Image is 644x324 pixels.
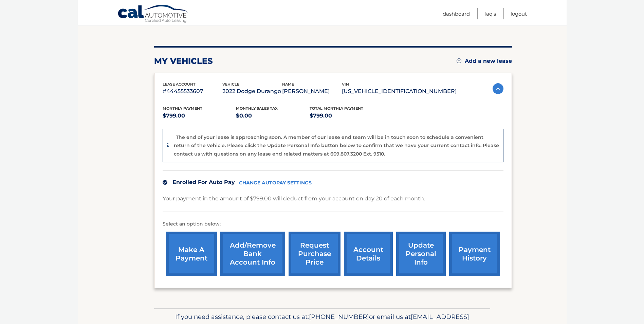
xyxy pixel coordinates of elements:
[163,82,196,87] span: lease account
[154,56,213,66] h2: my vehicles
[289,232,341,276] a: request purchase price
[457,58,512,65] a: Add a new lease
[484,8,496,19] a: FAQ's
[342,87,457,96] p: [US_VEHICLE_IDENTIFICATION_NUMBER]
[163,194,425,203] p: Your payment in the amount of $799.00 will deduct from your account on day 20 of each month.
[163,180,167,185] img: check.svg
[449,232,500,276] a: payment history
[443,8,470,19] a: Dashboard
[236,111,310,121] p: $0.00
[222,87,282,96] p: 2022 Dodge Durango
[239,180,312,186] a: CHANGE AUTOPAY SETTINGS
[222,82,239,87] span: vehicle
[163,87,222,96] p: #44455533607
[163,106,202,111] span: Monthly Payment
[511,8,527,19] a: Logout
[117,4,189,24] a: Cal Automotive
[236,106,278,111] span: Monthly sales Tax
[172,179,235,185] span: Enrolled For Auto Pay
[310,111,383,121] p: $799.00
[163,111,236,121] p: $799.00
[344,232,393,276] a: account details
[220,232,285,276] a: Add/Remove bank account info
[342,82,349,87] span: vin
[493,83,503,94] img: accordion-active.svg
[396,232,446,276] a: update personal info
[309,313,369,321] span: [PHONE_NUMBER]
[282,82,294,87] span: name
[457,58,461,63] img: add.svg
[163,220,503,228] p: Select an option below:
[174,134,499,157] p: The end of your lease is approaching soon. A member of our lease end team will be in touch soon t...
[282,87,342,96] p: [PERSON_NAME]
[310,106,363,111] span: Total Monthly Payment
[166,232,217,276] a: make a payment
